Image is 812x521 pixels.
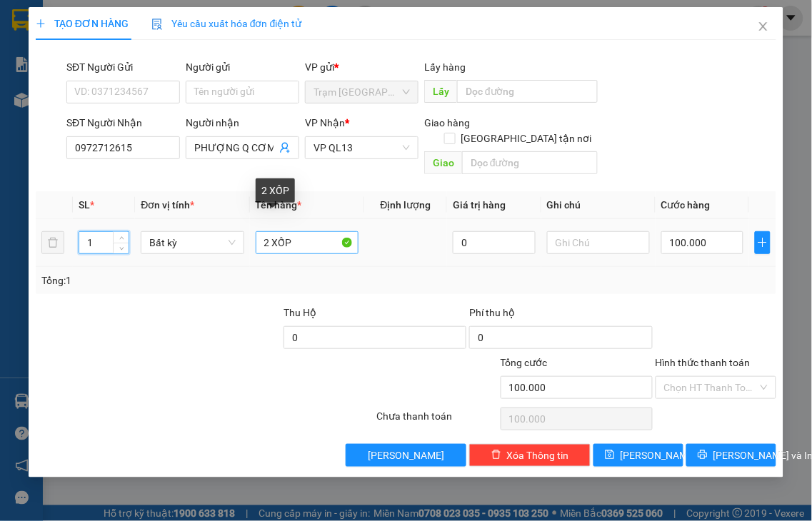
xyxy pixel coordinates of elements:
[66,59,180,75] div: SĐT Người Gửi
[314,81,410,103] span: Trạm Ninh Hải
[117,244,126,253] span: down
[457,80,598,103] input: Dọc đường
[501,357,548,368] span: Tổng cước
[149,232,235,253] span: Bất kỳ
[314,137,410,158] span: VP QL13
[284,307,316,318] span: Thu Hộ
[305,117,345,128] span: VP Nhận
[453,199,506,211] span: Giá trị hàng
[113,232,129,243] span: Increase Value
[656,357,751,368] label: Hình thức thanh toán
[453,231,535,254] input: 0
[79,199,90,211] span: SL
[36,19,46,29] span: plus
[141,199,194,211] span: Đơn vị tính
[593,444,683,467] button: save[PERSON_NAME]
[186,115,299,131] div: Người nhận
[256,178,295,203] div: 2 XỐP
[256,199,302,211] span: Tên hàng
[279,142,291,153] span: user-add
[186,59,299,75] div: Người gửi
[507,447,569,463] span: Xóa Thông tin
[755,231,771,254] button: plus
[541,191,656,219] th: Ghi chú
[547,231,650,254] input: Ghi Chú
[424,61,466,73] span: Lấy hàng
[41,273,315,288] div: Tổng: 1
[456,131,598,146] span: [GEOGRAPHIC_DATA] tận nơi
[758,21,769,32] span: close
[661,199,711,211] span: Cước hàng
[41,231,64,254] button: delete
[424,80,457,103] span: Lấy
[151,19,163,30] img: icon
[375,408,499,433] div: Chưa thanh toán
[346,444,467,467] button: [PERSON_NAME]
[756,237,770,248] span: plus
[605,450,615,461] span: save
[686,444,776,467] button: printer[PERSON_NAME] và In
[66,115,180,131] div: SĐT Người Nhận
[491,450,501,461] span: delete
[18,92,79,159] b: An Anh Limousine
[113,243,129,253] span: Decrease Value
[424,117,470,128] span: Giao hàng
[151,18,302,29] span: Yêu cầu xuất hóa đơn điện tử
[305,59,418,75] div: VP gửi
[368,447,444,463] span: [PERSON_NAME]
[462,151,598,174] input: Dọc đường
[698,450,708,461] span: printer
[36,18,129,29] span: TẠO ĐƠN HÀNG
[743,7,783,47] button: Close
[117,234,126,243] span: up
[92,21,137,137] b: Biên nhận gởi hàng hóa
[256,231,359,254] input: VD: Bàn, Ghế
[469,444,591,467] button: deleteXóa Thông tin
[424,151,462,174] span: Giao
[621,447,697,463] span: [PERSON_NAME]
[381,199,431,211] span: Định lượng
[469,305,652,326] div: Phí thu hộ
